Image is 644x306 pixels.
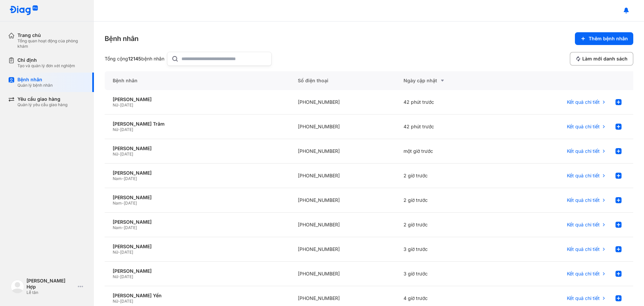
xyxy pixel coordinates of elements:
[120,127,133,132] span: [DATE]
[118,102,120,107] span: -
[17,57,75,63] div: Chỉ định
[11,280,24,293] img: logo
[395,115,501,139] div: 42 phút trước
[290,237,395,262] div: [PHONE_NUMBER]
[120,151,133,157] span: [DATE]
[113,293,282,299] div: [PERSON_NAME] Yến
[570,52,633,65] button: Làm mới danh sách
[113,244,282,250] div: [PERSON_NAME]
[113,145,282,151] div: [PERSON_NAME]
[122,201,124,206] span: -
[290,139,395,164] div: [PHONE_NUMBER]
[17,63,75,69] div: Tạo và quản lý đơn xét nghiệm
[17,96,67,102] div: Yêu cầu giao hàng
[113,151,118,157] span: Nữ
[120,250,133,255] span: [DATE]
[128,56,141,61] span: 12145
[118,250,120,255] span: -
[567,197,600,203] span: Kết quả chi tiết
[290,115,395,139] div: [PHONE_NUMBER]
[113,96,282,102] div: [PERSON_NAME]
[567,222,600,228] span: Kết quả chi tiết
[17,102,67,107] div: Quản lý yêu cầu giao hàng
[113,176,122,181] span: Nam
[567,124,600,130] span: Kết quả chi tiết
[567,148,600,154] span: Kết quả chi tiết
[113,102,118,107] span: Nữ
[395,139,501,164] div: một giờ trước
[124,176,137,181] span: [DATE]
[290,71,395,90] div: Số điện thoại
[17,38,86,49] div: Tổng quan hoạt động của phòng khám
[120,274,133,279] span: [DATE]
[113,225,122,230] span: Nam
[122,225,124,230] span: -
[395,164,501,188] div: 2 giờ trước
[118,127,120,132] span: -
[395,90,501,115] div: 42 phút trước
[567,99,600,105] span: Kết quả chi tiết
[26,290,75,295] div: Lễ tân
[113,219,282,225] div: [PERSON_NAME]
[122,176,124,181] span: -
[113,299,118,304] span: Nữ
[567,246,600,252] span: Kết quả chi tiết
[404,77,493,85] div: Ngày cập nhật
[113,268,282,274] div: [PERSON_NAME]
[567,271,600,277] span: Kết quả chi tiết
[113,194,282,201] div: [PERSON_NAME]
[17,32,86,38] div: Trang chủ
[120,102,133,107] span: [DATE]
[582,56,628,62] span: Làm mới danh sách
[120,299,133,304] span: [DATE]
[124,201,137,206] span: [DATE]
[17,77,53,83] div: Bệnh nhân
[26,278,75,290] div: [PERSON_NAME] Hợp
[395,213,501,237] div: 2 giờ trước
[589,36,628,42] span: Thêm bệnh nhân
[567,295,600,301] span: Kết quả chi tiết
[290,90,395,115] div: [PHONE_NUMBER]
[567,173,600,179] span: Kết quả chi tiết
[118,151,120,157] span: -
[118,274,120,279] span: -
[105,34,139,43] div: Bệnh nhân
[124,225,137,230] span: [DATE]
[290,164,395,188] div: [PHONE_NUMBER]
[290,188,395,213] div: [PHONE_NUMBER]
[395,188,501,213] div: 2 giờ trước
[290,262,395,286] div: [PHONE_NUMBER]
[113,250,118,255] span: Nữ
[113,274,118,279] span: Nữ
[105,56,164,62] div: Tổng cộng bệnh nhân
[290,213,395,237] div: [PHONE_NUMBER]
[105,71,290,90] div: Bệnh nhân
[113,201,122,206] span: Nam
[575,32,633,45] button: Thêm bệnh nhân
[9,5,38,16] img: logo
[113,170,282,176] div: [PERSON_NAME]
[113,121,282,127] div: [PERSON_NAME] Trâm
[113,127,118,132] span: Nữ
[17,83,53,88] div: Quản lý bệnh nhân
[118,299,120,304] span: -
[395,237,501,262] div: 3 giờ trước
[395,262,501,286] div: 3 giờ trước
